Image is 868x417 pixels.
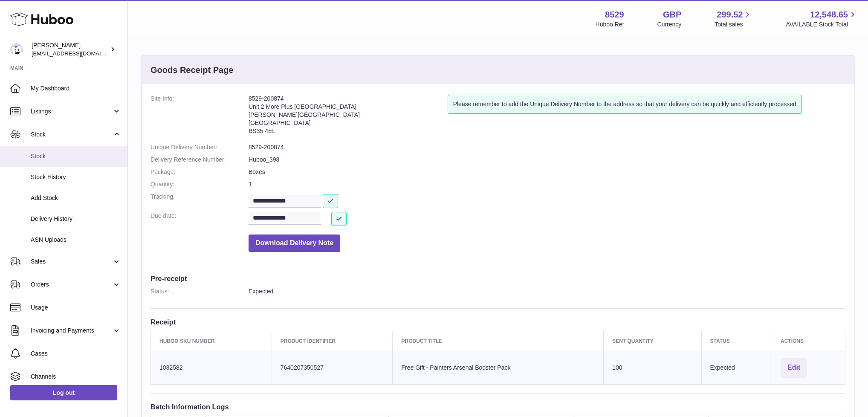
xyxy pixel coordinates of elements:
span: Delivery History [31,215,121,223]
dd: Boxes [249,168,845,176]
th: Sent Quantity [604,331,701,351]
span: Add Stock [31,194,121,202]
dt: Unique Delivery Number: [150,143,249,151]
dd: 1 [249,180,845,188]
span: Invoicing and Payments [31,327,112,335]
dt: Status: [150,287,249,295]
span: Orders [31,281,112,289]
th: Product Identifier [272,331,393,351]
span: Usage [31,304,121,312]
strong: GBP [663,9,681,20]
div: [PERSON_NAME] [32,41,108,58]
div: Currency [657,20,682,29]
dt: Delivery Reference Number: [150,156,249,164]
dd: 8529-200874 [249,143,845,151]
h3: Batch Information Logs [150,402,845,411]
span: AVAILABLE Stock Total [786,20,858,29]
span: Stock [31,130,112,139]
a: 299.52 Total sales [715,9,752,29]
span: Cases [31,350,121,358]
div: Huboo Ref [596,20,624,29]
span: 12,548.65 [810,9,848,20]
th: Status [701,331,772,351]
th: Huboo SKU Number [151,331,272,351]
dt: Due date: [150,212,249,226]
span: Total sales [715,20,752,29]
a: 12,548.65 AVAILABLE Stock Total [786,9,858,29]
span: ASN Uploads [31,236,121,244]
h3: Receipt [150,317,845,327]
span: Stock [31,152,121,160]
td: 1032582 [151,351,272,384]
button: Download Delivery Note [249,235,340,252]
span: Stock History [31,173,121,181]
dt: Tracking: [150,193,249,208]
span: Listings [31,107,112,116]
a: Log out [10,385,117,400]
td: Free Gift - Painters Arsenal Booster Pack [393,351,604,384]
td: Expected [701,351,772,384]
span: Sales [31,258,112,266]
th: Actions [772,331,845,351]
dt: Quantity: [150,180,249,188]
span: My Dashboard [31,84,121,93]
span: 299.52 [717,9,743,20]
button: Edit [781,358,807,378]
dt: Site Info: [150,95,249,139]
dd: Huboo_398 [249,156,845,164]
span: [EMAIL_ADDRESS][DOMAIN_NAME] [32,50,125,57]
span: Channels [31,373,121,381]
dt: Package: [150,168,249,176]
h3: Goods Receipt Page [150,64,234,76]
th: Product title [393,331,604,351]
img: admin@redgrass.ch [10,43,23,56]
strong: 8529 [605,9,624,20]
address: 8529-200874 Unit 2 More Plus [GEOGRAPHIC_DATA] [PERSON_NAME][GEOGRAPHIC_DATA] [GEOGRAPHIC_DATA] B... [249,95,448,139]
td: 100 [604,351,701,384]
h3: Pre-receipt [150,274,845,283]
div: Please remember to add the Unique Delivery Number to the address so that your delivery can be qui... [448,95,802,114]
td: 7640207350527 [272,351,393,384]
dd: Expected [249,287,845,295]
